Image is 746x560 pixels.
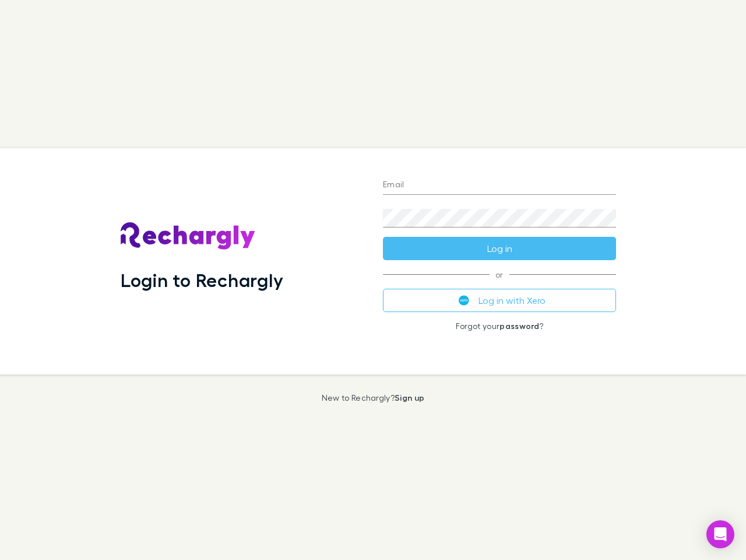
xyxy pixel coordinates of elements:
p: Forgot your ? [383,321,616,331]
span: or [383,274,616,275]
button: Log in with Xero [383,289,616,312]
img: Rechargly's Logo [121,222,256,250]
p: New to Rechargly? [322,393,425,402]
h1: Login to Rechargly [121,269,283,291]
a: Sign up [395,393,424,402]
img: Xero's logo [459,295,469,306]
button: Log in [383,237,616,260]
div: Open Intercom Messenger [706,520,734,548]
a: password [499,321,539,331]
